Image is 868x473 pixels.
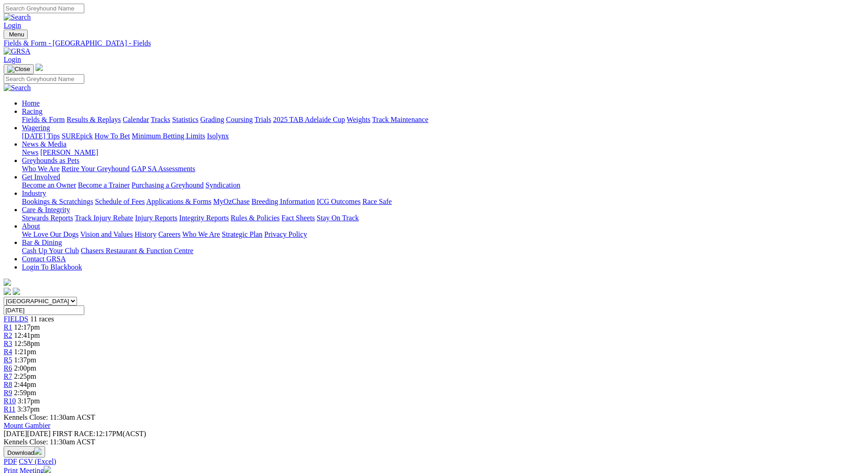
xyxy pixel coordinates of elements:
[132,181,204,189] a: Purchasing a Greyhound
[4,323,12,331] a: R1
[205,181,240,189] a: Syndication
[22,255,66,263] a: Contact GRSA
[52,430,146,437] span: 12:17PM(ACST)
[30,315,54,323] span: 11 races
[78,181,130,189] a: Become a Trainer
[4,288,11,295] img: facebook.svg
[22,107,42,115] a: Racing
[213,198,250,205] a: MyOzChase
[372,116,428,123] a: Track Maintenance
[4,364,12,372] a: R6
[22,148,38,156] a: News
[132,165,195,173] a: GAP SA Assessments
[67,116,121,123] a: Results & Replays
[252,198,315,205] a: Breeding Information
[14,331,40,339] span: 12:41pm
[317,198,360,205] a: ICG Outcomes
[200,116,224,123] a: Grading
[44,466,51,473] img: printer.svg
[22,230,78,238] a: We Love Our Dogs
[14,364,36,372] span: 2:00pm
[362,198,391,205] a: Race Safe
[22,140,67,148] a: News & Media
[34,448,41,455] img: download.svg
[22,173,60,181] a: Get Involved
[7,66,30,73] img: Close
[62,132,92,140] a: SUREpick
[62,165,130,173] a: Retire Your Greyhound
[4,348,12,356] a: R4
[4,47,31,56] img: GRSA
[135,214,177,222] a: Injury Reports
[14,348,36,356] span: 1:21pm
[4,389,12,397] span: R9
[231,214,280,222] a: Rules & Policies
[22,99,40,107] a: Home
[14,381,36,388] span: 2:44pm
[22,124,50,132] a: Wagering
[22,181,864,189] div: Get Involved
[146,198,211,205] a: Applications & Forms
[22,181,76,189] a: Become an Owner
[4,39,864,47] a: Fields & Form - [GEOGRAPHIC_DATA] - Fields
[19,458,56,465] a: CSV (Excel)
[14,340,40,347] span: 12:58pm
[264,230,307,238] a: Privacy Policy
[17,405,40,413] span: 3:37pm
[4,405,15,413] a: R11
[22,132,60,140] a: [DATE] Tips
[14,372,36,380] span: 2:25pm
[22,247,864,255] div: Bar & Dining
[179,214,229,222] a: Integrity Reports
[4,331,12,339] span: R2
[22,230,864,239] div: About
[4,430,27,437] span: [DATE]
[4,21,21,29] a: Login
[4,381,12,388] a: R8
[254,116,271,123] a: Trials
[22,116,864,124] div: Racing
[4,315,28,323] a: FIELDS
[4,413,95,421] span: Kennels Close: 11:30am ACST
[52,430,95,437] span: FIRST RACE:
[123,116,149,123] a: Calendar
[4,30,28,39] button: Toggle navigation
[4,74,84,84] input: Search
[4,84,31,92] img: Search
[134,230,156,238] a: History
[22,214,864,222] div: Care & Integrity
[347,116,370,123] a: Weights
[22,165,60,173] a: Who We Are
[14,323,40,331] span: 12:17pm
[22,214,73,222] a: Stewards Reports
[22,206,70,214] a: Care & Integrity
[22,132,864,140] div: Wagering
[4,458,17,465] a: PDF
[22,157,79,164] a: Greyhounds as Pets
[36,64,43,71] img: logo-grsa-white.png
[4,279,11,286] img: logo-grsa-white.png
[4,458,864,466] div: Download
[22,222,40,230] a: About
[4,422,51,429] a: Mount Gambier
[282,214,315,222] a: Fact Sheets
[158,230,180,238] a: Careers
[4,305,84,315] input: Select date
[4,13,31,21] img: Search
[4,4,84,13] input: Search
[4,372,12,380] a: R7
[14,356,36,364] span: 1:37pm
[273,116,345,123] a: 2025 TAB Adelaide Cup
[4,64,34,74] button: Toggle navigation
[4,356,12,364] a: R5
[4,397,16,405] a: R10
[22,165,864,173] div: Greyhounds as Pets
[22,198,93,205] a: Bookings & Scratchings
[22,247,79,254] a: Cash Up Your Club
